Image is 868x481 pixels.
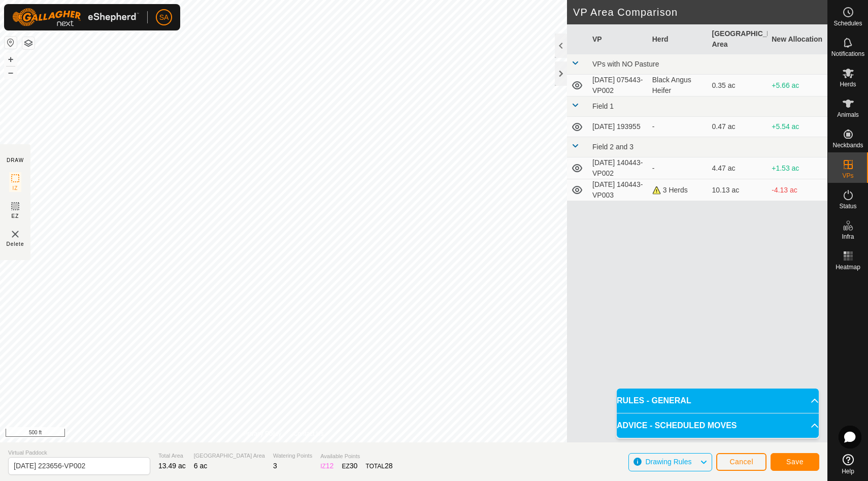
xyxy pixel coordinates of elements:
td: [DATE] 193955 [588,117,648,137]
h2: VP Area Comparison [573,6,827,18]
span: Cancel [729,458,753,466]
span: Delete [7,240,24,248]
th: Herd [648,24,708,54]
span: ADVICE - SCHEDULED MOVES [617,420,737,432]
span: VPs [842,173,853,179]
span: 6 ac [194,462,207,470]
span: Watering Points [273,452,312,460]
td: 0.35 ac [708,75,768,97]
button: Reset Map [5,37,17,49]
a: Contact Us [293,429,323,438]
td: [DATE] 140443-VP003 [588,179,648,201]
span: VPs with NO Pasture [592,60,659,68]
span: Notifications [831,51,864,57]
span: Save [786,458,804,466]
div: - [652,163,704,174]
a: Privacy Policy [243,429,281,438]
span: [GEOGRAPHIC_DATA] Area [194,452,265,460]
span: EZ [12,212,19,220]
p-accordion-header: RULES - GENERAL [617,389,819,413]
a: Help [828,450,868,478]
img: VP [9,228,21,240]
div: 3 Herds [652,185,704,196]
button: – [5,67,17,79]
span: Schedules [833,20,862,26]
button: + [5,53,17,66]
div: - [652,121,704,132]
button: Save [771,453,819,471]
span: 28 [385,462,393,470]
div: IZ [320,461,333,471]
span: Drawing Rules [645,458,691,466]
td: 10.13 ac [708,179,768,201]
div: Black Angus Heifer [652,75,704,96]
span: Status [839,203,856,209]
span: Virtual Paddock [8,448,150,457]
td: 0.47 ac [708,117,768,137]
th: [GEOGRAPHIC_DATA] Area [708,24,768,54]
span: 13.49 ac [158,462,186,470]
div: TOTAL [365,461,392,471]
img: Gallagher Logo [12,8,139,26]
th: VP [588,24,648,54]
span: Animals [837,112,859,118]
span: 12 [326,462,334,470]
td: +5.54 ac [767,117,827,137]
span: RULES - GENERAL [617,395,691,407]
td: +1.53 ac [767,157,827,179]
th: New Allocation [767,24,827,54]
button: Cancel [716,453,766,471]
td: 4.47 ac [708,157,768,179]
span: Field 1 [592,102,614,110]
span: Herds [840,81,856,87]
span: Total Area [158,452,186,460]
span: Field 2 and 3 [592,143,633,151]
span: SA [159,12,169,23]
td: +5.66 ac [767,75,827,97]
span: 30 [350,462,358,470]
td: [DATE] 140443-VP002 [588,157,648,179]
td: -4.13 ac [767,179,827,201]
p-accordion-header: ADVICE - SCHEDULED MOVES [617,413,819,438]
div: DRAW [7,156,24,164]
span: Available Points [320,452,392,461]
span: Help [842,468,854,474]
span: Neckbands [832,142,863,148]
span: Heatmap [836,264,860,270]
span: 3 [273,462,277,470]
span: IZ [13,184,18,192]
div: EZ [342,461,357,471]
button: Map Layers [22,37,35,49]
span: Infra [842,234,854,240]
td: [DATE] 075443-VP002 [588,75,648,97]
